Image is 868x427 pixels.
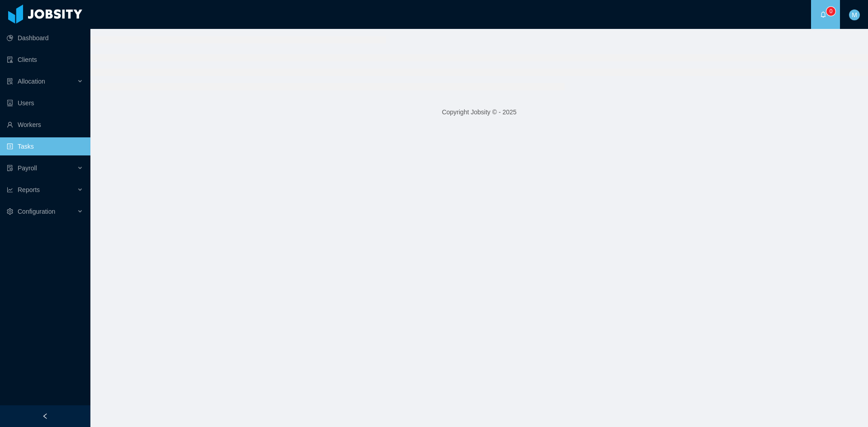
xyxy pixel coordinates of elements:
[18,208,55,215] span: Configuration
[18,78,45,85] span: Allocation
[7,137,83,155] a: icon: profileTasks
[18,186,40,193] span: Reports
[90,97,868,128] footer: Copyright Jobsity © - 2025
[7,51,83,69] a: icon: auditClients
[7,94,83,112] a: icon: robotUsers
[7,29,83,47] a: icon: pie-chartDashboard
[18,164,37,172] span: Payroll
[826,7,835,16] sup: 0
[7,116,83,134] a: icon: userWorkers
[852,9,857,20] span: M
[7,208,13,215] i: icon: setting
[7,187,13,193] i: icon: line-chart
[820,11,826,18] i: icon: bell
[7,165,13,171] i: icon: file-protect
[7,78,13,84] i: icon: solution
